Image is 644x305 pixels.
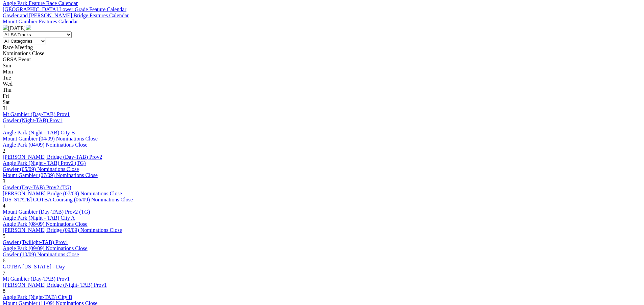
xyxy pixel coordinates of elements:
[3,0,78,6] a: Angle Park Feature Race Calendar
[3,233,5,239] span: 5
[3,197,133,202] a: [US_STATE] GOTBA Coursing (06/09) Nominations Close
[3,160,86,166] a: Angle Park (Night - TAB) Prov2 (TG)
[3,215,75,221] a: Angle Park (Night - TAB) City A
[3,25,8,30] img: chevron-left-pager-white.svg
[3,154,102,160] a: [PERSON_NAME] Bridge (Day-TAB) Prov2
[3,25,641,31] div: [DATE]
[3,19,78,24] a: Mount Gambier Features Calendar
[3,148,5,154] span: 2
[3,178,5,184] span: 3
[3,172,98,178] a: Mount Gambier (07/09) Nominations Close
[3,252,79,257] a: Gawler (10/09) Nominations Close
[3,142,88,148] a: Angle Park (04/09) Nominations Close
[3,124,5,129] span: 1
[3,13,129,18] a: Gawler and [PERSON_NAME] Bridge Features Calendar
[3,57,641,63] div: GRSA Event
[3,136,98,141] a: Mount Gambier (04/09) Nominations Close
[3,276,70,282] a: Mt Gambier (Day-TAB) Prov1
[3,288,5,294] span: 8
[3,93,641,99] div: Fri
[3,191,122,196] a: [PERSON_NAME] Bridge (07/09) Nominations Close
[3,209,90,215] a: Mount Gambier (Day-TAB) Prov2 (TG)
[3,44,641,50] div: Race Meeting
[26,25,31,30] img: chevron-right-pager-white.svg
[3,117,62,123] a: Gawler (Night-TAB) Prov1
[3,87,641,93] div: Thu
[3,50,641,57] div: Nominations Close
[3,245,88,251] a: Angle Park (09/09) Nominations Close
[3,105,8,111] span: 31
[3,184,71,190] a: Gawler (Day-TAB) Prov2 (TG)
[3,239,68,245] a: Gawler (Twilight-TAB) Prov1
[3,75,641,81] div: Tue
[3,258,5,263] span: 6
[3,69,641,75] div: Mon
[3,294,72,300] a: Angle Park (Night-TAB) City B
[3,221,88,227] a: Angle Park (08/09) Nominations Close
[3,227,122,233] a: [PERSON_NAME] Bridge (09/09) Nominations Close
[3,203,5,209] span: 4
[3,63,641,69] div: Sun
[3,81,641,87] div: Wed
[3,111,70,117] a: Mt Gambier (Day-TAB) Prov1
[3,6,126,12] a: [GEOGRAPHIC_DATA] Lower Grade Feature Calendar
[3,282,107,288] a: [PERSON_NAME] Bridge (Night- TAB) Prov1
[3,99,641,105] div: Sat
[3,130,75,135] a: Angle Park (Night - TAB) City B
[3,166,79,172] a: Gawler (05/09) Nominations Close
[3,264,65,269] a: GOTBA [US_STATE] - Day
[3,270,5,276] span: 7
